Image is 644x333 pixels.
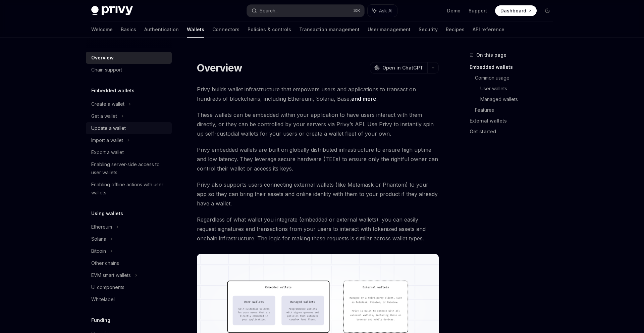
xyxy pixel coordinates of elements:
[86,257,172,269] a: Other chains
[86,281,172,293] a: UI components
[368,21,411,38] a: User management
[368,5,397,17] button: Ask AI
[470,62,558,73] a: Embedded wallets
[91,271,131,279] div: EVM smart wallets
[419,21,438,38] a: Security
[248,21,291,38] a: Policies & controls
[379,7,392,14] span: Ask AI
[91,54,114,62] div: Overview
[86,146,172,158] a: Export a wallet
[197,180,439,208] span: Privy also supports users connecting external wallets (like Metamask or Phantom) to your app so t...
[187,21,204,38] a: Wallets
[382,64,423,71] span: Open in ChatGPT
[86,179,172,199] a: Enabling offline actions with user wallets
[91,6,133,15] img: dark logo
[91,235,106,243] div: Solana
[91,136,123,144] div: Import a wallet
[197,110,439,138] span: These wallets can be embedded within your application to have users interact with them directly, ...
[446,21,465,38] a: Recipes
[299,21,360,38] a: Transaction management
[121,21,136,38] a: Basics
[91,148,124,156] div: Export a wallet
[470,126,558,137] a: Get started
[91,181,168,197] div: Enabling offline actions with user wallets
[480,94,558,105] a: Managed wallets
[86,158,172,179] a: Enabling server-side access to user wallets
[91,209,123,218] h5: Using wallets
[247,5,364,17] button: Search...⌘K
[86,122,172,134] a: Update a wallet
[197,85,439,103] span: Privy builds wallet infrastructure that empowers users and applications to transact on hundreds o...
[469,7,487,14] a: Support
[91,112,117,120] div: Get a wallet
[197,145,439,173] span: Privy embedded wallets are built on globally distributed infrastructure to ensure high uptime and...
[197,62,242,74] h1: Overview
[260,7,278,15] div: Search...
[91,259,119,267] div: Other chains
[212,21,239,38] a: Connectors
[91,160,168,177] div: Enabling server-side access to user wallets
[480,83,558,94] a: User wallets
[370,62,427,74] button: Open in ChatGPT
[542,5,553,16] button: Toggle dark mode
[197,215,439,243] span: Regardless of what wallet you integrate (embedded or external wallets), you can easily request si...
[476,51,506,59] span: On this page
[91,283,124,291] div: UI components
[475,105,558,115] a: Features
[473,21,504,38] a: API reference
[91,124,126,132] div: Update a wallet
[91,295,115,303] div: Whitelabel
[447,7,461,14] a: Demo
[91,223,112,231] div: Ethereum
[86,52,172,64] a: Overview
[351,95,376,102] a: and more
[91,316,110,324] h5: Funding
[91,87,135,95] h5: Embedded wallets
[353,8,360,13] span: ⌘ K
[144,21,179,38] a: Authentication
[495,5,537,16] a: Dashboard
[91,66,122,74] div: Chain support
[91,247,106,255] div: Bitcoin
[86,293,172,305] a: Whitelabel
[91,21,113,38] a: Welcome
[470,115,558,126] a: External wallets
[475,73,558,83] a: Common usage
[500,7,526,14] span: Dashboard
[86,64,172,76] a: Chain support
[91,100,124,108] div: Create a wallet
